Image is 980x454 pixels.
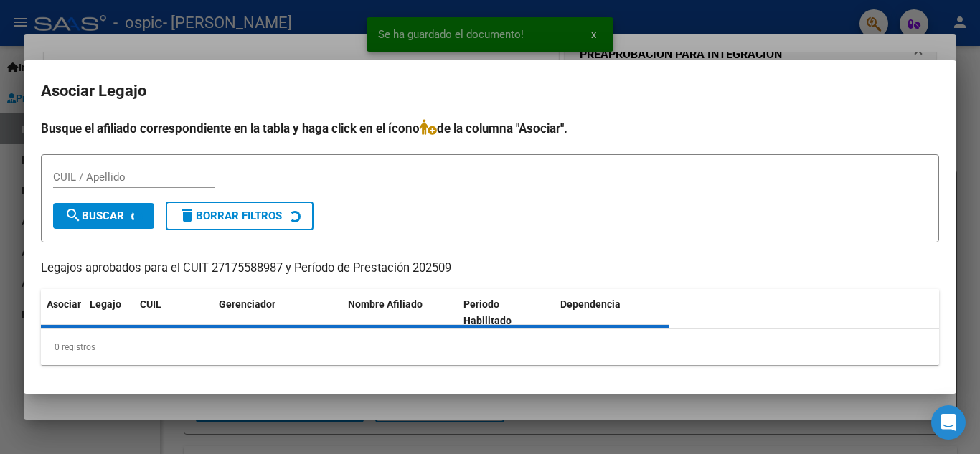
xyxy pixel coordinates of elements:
[342,289,458,336] datatable-header-cell: Nombre Afiliado
[166,202,314,230] button: Borrar Filtros
[65,207,82,224] mat-icon: search
[41,77,939,105] h2: Asociar Legajo
[41,119,939,138] h4: Busque el afiliado correspondiente en la tabla y haga click en el ícono de la columna "Asociar".
[65,209,124,222] span: Buscar
[555,289,670,336] datatable-header-cell: Dependencia
[53,203,154,229] button: Buscar
[47,298,81,310] span: Asociar
[84,289,134,336] datatable-header-cell: Legajo
[219,298,275,310] span: Gerenciador
[213,289,342,336] datatable-header-cell: Gerenciador
[90,298,121,310] span: Legajo
[560,298,621,310] span: Dependencia
[463,298,512,326] span: Periodo Habilitado
[41,329,939,365] div: 0 registros
[179,207,196,224] mat-icon: delete
[931,405,966,440] div: Open Intercom Messenger
[348,298,423,310] span: Nombre Afiliado
[41,260,939,278] p: Legajos aprobados para el CUIT 27175588987 y Período de Prestación 202509
[134,289,213,336] datatable-header-cell: CUIL
[140,298,161,310] span: CUIL
[179,209,282,222] span: Borrar Filtros
[41,289,84,336] datatable-header-cell: Asociar
[458,289,555,336] datatable-header-cell: Periodo Habilitado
